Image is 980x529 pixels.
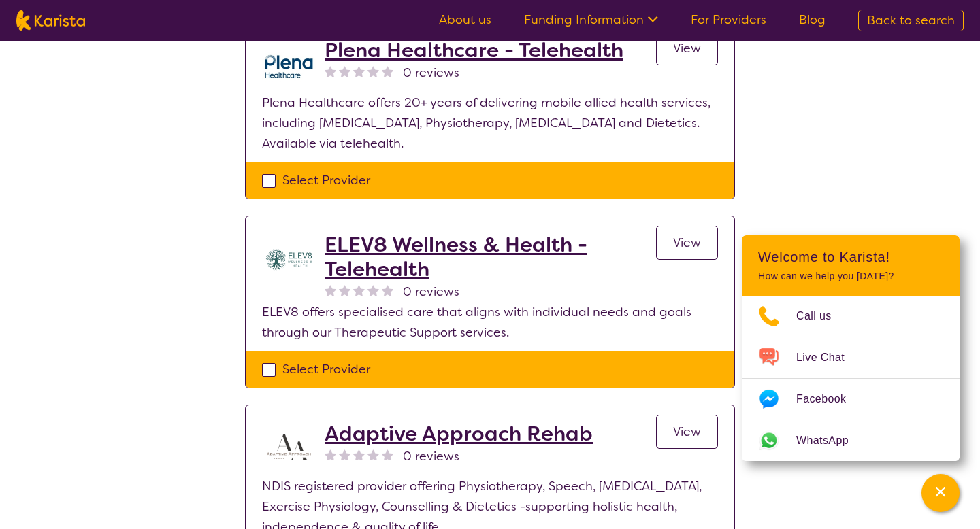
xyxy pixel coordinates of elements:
[673,40,701,56] span: View
[796,389,862,409] span: Facebook
[325,422,593,446] a: Adaptive Approach Rehab
[262,92,718,154] p: Plena Healthcare offers 20+ years of delivering mobile allied health services, including [MEDICAL...
[796,306,848,326] span: Call us
[353,65,365,77] img: nonereviewstar
[353,284,365,296] img: nonereviewstar
[339,284,350,296] img: nonereviewstar
[673,424,701,440] span: View
[673,235,701,251] span: View
[325,284,336,296] img: nonereviewstar
[16,10,85,31] img: Karista logo
[656,226,718,260] a: View
[758,249,943,265] h2: Welcome to Karista!
[742,420,960,461] a: Web link opens in a new tab.
[325,38,623,63] a: Plena Healthcare - Telehealth
[403,281,459,302] span: 0 reviews
[339,449,350,460] img: nonereviewstar
[742,296,960,461] ul: Choose channel
[691,12,766,28] a: For Providers
[325,65,336,77] img: nonereviewstar
[439,12,491,28] a: About us
[858,10,964,31] a: Back to search
[742,235,960,461] div: Channel Menu
[353,449,365,460] img: nonereviewstar
[367,284,379,296] img: nonereviewstar
[921,474,960,512] button: Channel Menu
[656,31,718,65] a: View
[656,415,718,449] a: View
[796,430,865,451] span: WhatsApp
[262,302,718,343] p: ELEV8 offers specialised care that aligns with individual needs and goals through our Therapeutic...
[262,422,316,476] img: dwludtgzptbpute3xesv.png
[403,446,459,466] span: 0 reviews
[796,347,861,368] span: Live Chat
[262,38,316,92] img: qwv9egg5taowukv2xnze.png
[758,271,943,282] p: How can we help you [DATE]?
[524,12,658,28] a: Funding Information
[325,233,656,281] a: ELEV8 Wellness & Health - Telehealth
[339,65,350,77] img: nonereviewstar
[382,284,393,296] img: nonereviewstar
[367,65,379,77] img: nonereviewstar
[262,233,316,287] img: yihuczgmrom8nsaxakka.jpg
[382,449,393,460] img: nonereviewstar
[382,65,393,77] img: nonereviewstar
[403,63,459,83] span: 0 reviews
[867,12,955,29] span: Back to search
[799,12,826,28] a: Blog
[325,449,336,460] img: nonereviewstar
[367,449,379,460] img: nonereviewstar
